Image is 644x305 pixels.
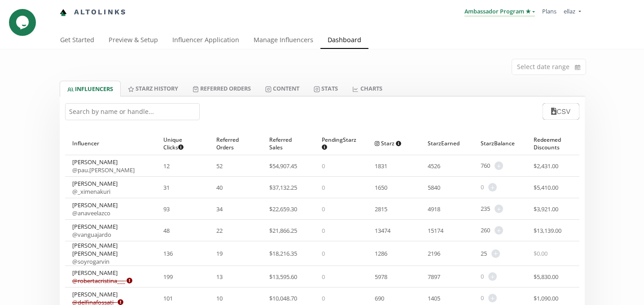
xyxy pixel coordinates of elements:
span: 13 [216,273,223,281]
span: 0 [322,249,325,257]
span: 690 [375,294,384,302]
span: $ 2,431.00 [534,162,558,170]
div: Referred Sales [269,132,308,155]
span: 4918 [428,205,440,213]
span: 0 [322,227,325,235]
div: [PERSON_NAME] [72,158,135,174]
span: Pending Starz [322,136,356,151]
span: 5978 [375,273,387,281]
a: Influencer Application [165,32,246,50]
svg: calendar [575,63,580,72]
span: + [488,294,497,302]
span: 0 [322,205,325,213]
span: 1405 [428,294,440,302]
a: Dashboard [320,32,368,50]
span: 15174 [428,227,443,235]
span: 34 [216,205,223,213]
span: Unique Clicks [163,136,195,151]
span: $ 37,132.25 [269,183,297,192]
span: 25 [481,249,487,258]
div: Referred Orders [216,132,255,155]
a: ellaz [564,7,581,17]
a: Manage Influencers [246,32,320,50]
span: 101 [163,294,173,302]
img: favicon-32x32.png [60,9,67,16]
span: $ 54,907.45 [269,162,297,170]
a: @soyrogarvin [72,257,110,266]
span: 4526 [428,162,440,170]
span: 0 [322,294,325,302]
div: Influencer [72,132,149,155]
span: $ 13,595.60 [269,273,297,281]
span: 2815 [375,205,387,213]
span: + [495,226,503,235]
span: 0 [322,162,325,170]
span: 12 [163,162,170,170]
div: [PERSON_NAME] [72,269,132,285]
div: [PERSON_NAME] [PERSON_NAME] [72,241,149,266]
span: ellaz [564,7,575,15]
span: 19 [216,249,223,257]
span: $ 21,866.25 [269,227,297,235]
div: Redeemed Discounts [534,132,572,155]
span: 0 [481,294,484,302]
div: Starz Earned [428,132,466,155]
div: Starz Balance [481,132,519,155]
span: 1286 [375,249,387,257]
iframe: chat widget [9,9,38,36]
div: [PERSON_NAME] [72,222,118,239]
span: 40 [216,183,223,192]
span: 235 [481,205,490,213]
span: $ 10,048.70 [269,294,297,302]
span: + [495,205,503,213]
a: @pau.[PERSON_NAME] [72,166,135,174]
span: + [488,183,497,192]
span: 10 [216,294,223,302]
a: @robertacristina___ [72,277,132,285]
span: 52 [216,162,223,170]
span: 22 [216,227,223,235]
span: 2196 [428,249,440,257]
span: 5840 [428,183,440,192]
a: @anaveelazco [72,209,110,217]
span: 48 [163,227,170,235]
span: $ 5,410.00 [534,183,558,192]
span: 1831 [375,162,387,170]
span: 93 [163,205,170,213]
a: Referred Orders [185,81,258,96]
span: 0 [322,183,325,192]
span: 13474 [375,227,390,235]
a: Content [258,81,307,96]
a: Altolinks [60,5,127,20]
span: 7897 [428,273,440,281]
span: 0 [481,272,484,281]
span: 199 [163,273,173,281]
a: Starz HISTORY [121,81,185,96]
a: Ambassador Program ★ [464,7,535,17]
span: $ 5,830.00 [534,273,558,281]
span: + [488,272,497,281]
a: @_ximenakuri [72,187,110,196]
span: 260 [481,226,490,235]
span: 31 [163,183,170,192]
span: + [491,249,500,258]
a: INFLUENCERS [60,81,121,96]
span: 136 [163,249,173,257]
input: Search by name or handle... [65,103,200,120]
span: 1650 [375,183,387,192]
span: $ 18,216.35 [269,249,297,257]
span: $ 0.00 [534,249,548,257]
button: CSV [543,103,579,120]
div: [PERSON_NAME] [72,201,118,217]
a: Stats [307,81,345,96]
a: Preview & Setup [101,32,165,50]
span: 0 [322,273,325,281]
span: 0 [481,183,484,192]
div: [PERSON_NAME] [72,179,118,196]
span: $ 13,139.00 [534,227,561,235]
span: 760 [481,161,490,170]
span: $ 1,090.00 [534,294,558,302]
a: Plans [542,7,556,15]
a: CHARTS [345,81,389,96]
span: + [495,161,503,170]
